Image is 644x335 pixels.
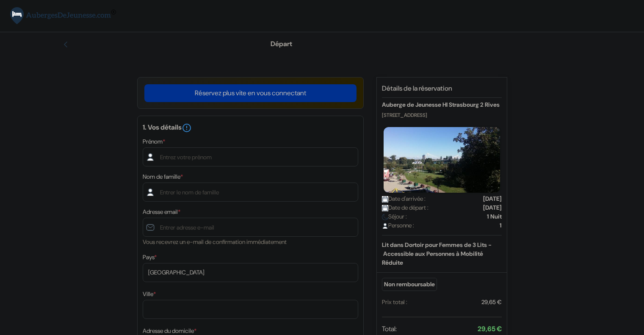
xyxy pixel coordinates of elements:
[382,223,388,229] img: user_icon.svg
[487,212,502,221] strong: 1 Nuit
[483,203,502,212] strong: [DATE]
[382,298,407,307] div: Prix total :
[143,208,180,216] label: Adresse email
[144,84,357,102] a: Réservez plus vite en vous connectant
[382,205,388,211] img: calendar.svg
[182,123,192,133] i: error_outline
[382,194,426,203] span: Date d'arrivée :
[143,238,287,246] small: Vous recevrez un e-mail de confirmation immédiatement
[382,324,397,334] span: Total:
[271,39,292,48] span: Départ
[143,183,358,202] input: Entrer le nom de famille
[143,172,183,181] label: Nom de famille
[182,123,192,132] a: error_outline
[382,212,407,221] span: Séjour :
[10,7,116,25] img: AubergesDeJeunesse.com
[483,194,502,203] strong: [DATE]
[143,218,358,237] input: Entrer adresse e-mail
[62,41,69,48] img: left_arrow.svg
[382,112,502,119] p: [STREET_ADDRESS]
[382,278,437,291] small: Non remboursable
[478,324,502,333] strong: 29,65 €
[481,298,502,307] div: 29,65 €
[143,253,157,262] label: Pays
[382,221,414,230] span: Personne :
[382,214,388,220] img: moon.svg
[143,147,358,166] input: Entrez votre prénom
[382,196,388,202] img: calendar.svg
[382,101,502,108] h5: Auberge de Jeunesse HI Strasbourg 2 Rives
[500,221,502,230] strong: 1
[143,137,165,146] label: Prénom
[382,84,502,98] h5: Détails de la réservation
[143,123,358,133] h5: 1. Vos détails
[382,203,428,212] span: Date de départ :
[382,241,492,266] b: Lit dans Dortoir pour Femmes de 3 Lits - Accessible aux Personnes à Mobilité Réduite
[143,290,156,299] label: Ville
